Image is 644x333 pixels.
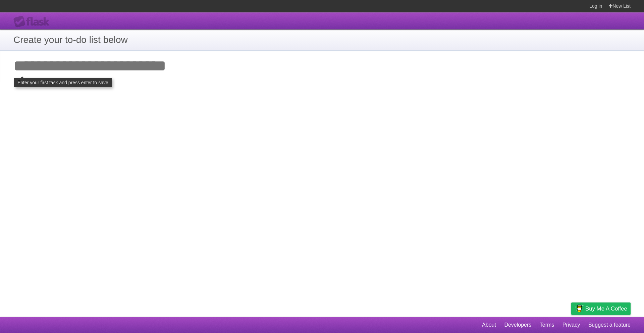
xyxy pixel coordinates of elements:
[571,302,631,315] a: Buy me a coffee
[482,319,496,331] a: About
[13,16,54,28] div: Flask
[540,319,554,331] a: Terms
[585,303,627,315] span: Buy me a coffee
[575,303,584,314] img: Buy me a coffee
[13,33,631,47] h1: Create your to-do list below
[562,319,580,331] a: Privacy
[588,319,631,331] a: Suggest a feature
[504,319,531,331] a: Developers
